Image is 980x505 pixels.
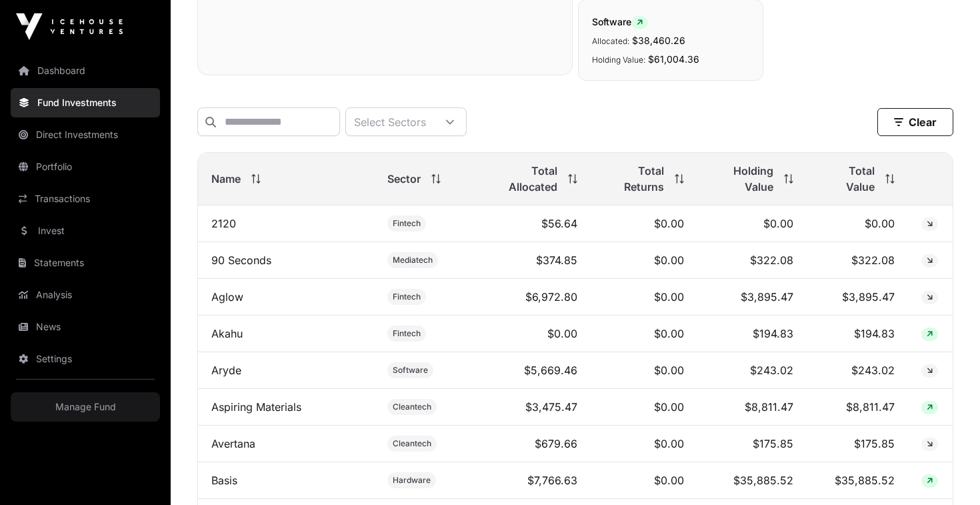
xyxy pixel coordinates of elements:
td: $322.08 [807,242,908,279]
td: $0.00 [476,316,591,352]
span: Holding Value: [592,55,645,65]
a: 90 Seconds [211,254,271,267]
td: $3,475.47 [476,389,591,426]
span: Allocated: [592,36,629,46]
td: $8,811.47 [697,389,807,426]
td: $322.08 [697,242,807,279]
td: $0.00 [591,316,697,352]
td: $175.85 [807,426,908,462]
td: $0.00 [591,426,697,462]
span: Fintech [393,328,421,339]
a: Direct Investments [11,120,160,149]
td: $56.64 [476,205,591,242]
span: Cleantech [393,402,431,412]
span: Software [393,365,428,376]
span: Cleantech [393,438,431,449]
td: $0.00 [591,242,697,279]
a: Invest [11,216,160,245]
td: $8,811.47 [807,389,908,426]
td: $35,885.52 [807,462,908,499]
div: Select Sectors [346,108,434,135]
td: $243.02 [807,352,908,389]
td: $194.83 [697,316,807,352]
td: $0.00 [591,462,697,499]
a: Aryde [211,364,241,377]
span: Total Returns [604,163,663,195]
span: Holding Value [711,163,774,195]
a: Settings [11,344,160,374]
a: Basis [211,474,237,487]
span: Name [211,171,241,187]
td: $5,669.46 [476,352,591,389]
td: $3,895.47 [697,279,807,316]
span: Fintech [393,218,421,229]
td: $243.02 [697,352,807,389]
td: $0.00 [591,352,697,389]
span: Total Value [820,163,875,195]
td: $0.00 [591,205,697,242]
td: $7,766.63 [476,462,591,499]
a: 2120 [211,217,236,230]
td: $6,972.80 [476,279,591,316]
button: Clear [877,108,953,136]
td: $0.00 [591,389,697,426]
a: News [11,312,160,342]
a: Manage Fund [11,392,160,422]
td: $679.66 [476,426,591,462]
a: Aspiring Materials [211,400,301,414]
td: $374.85 [476,242,591,279]
a: Fund Investments [11,88,160,117]
span: $38,460.26 [632,35,685,46]
img: Icehouse Ventures Logo [16,13,123,40]
span: Mediatech [393,255,433,266]
span: Sector [387,171,421,187]
td: $35,885.52 [697,462,807,499]
iframe: Chat Widget [913,441,980,505]
span: Hardware [393,475,431,486]
a: Statements [11,248,160,278]
a: Transactions [11,184,160,213]
a: Dashboard [11,56,160,85]
span: Fintech [393,292,421,302]
a: Aglow [211,290,243,304]
a: Portfolio [11,152,160,181]
td: $0.00 [591,279,697,316]
td: $0.00 [807,205,908,242]
a: Avertana [211,437,255,450]
td: $175.85 [697,426,807,462]
a: Analysis [11,280,160,310]
td: $0.00 [697,205,807,242]
span: $61,004.36 [648,53,699,65]
span: Software [592,16,648,27]
td: $3,895.47 [807,279,908,316]
td: $194.83 [807,316,908,352]
span: Total Allocated [489,163,557,195]
a: Akahu [211,327,243,340]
